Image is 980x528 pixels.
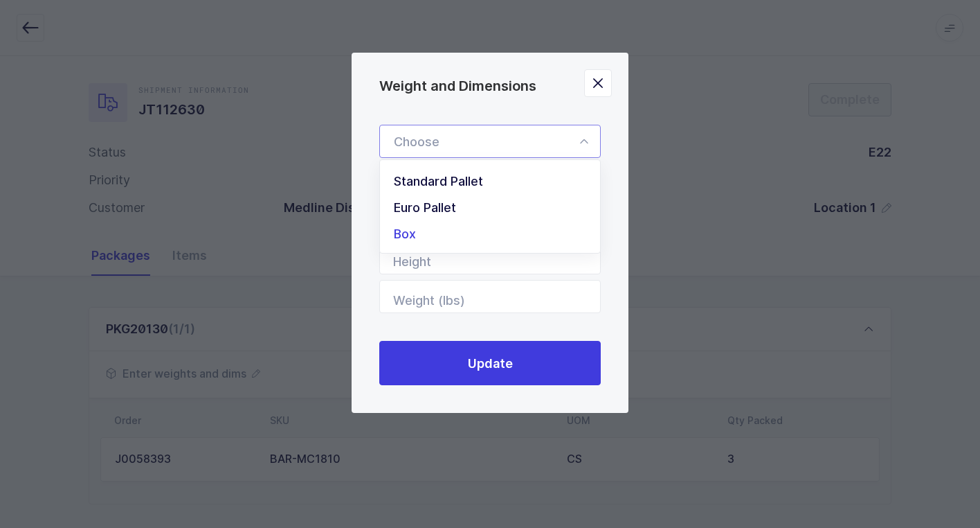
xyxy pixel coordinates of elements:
[584,69,612,97] button: Close
[379,280,601,313] input: Weight (lbs)
[394,227,416,241] span: Box
[352,53,628,413] div: Weight and Dimensions
[394,200,456,215] span: Euro Pallet
[379,241,601,274] input: Height
[394,174,483,188] span: Standard Pallet
[379,341,601,385] button: Update
[379,78,536,94] span: Weight and Dimensions
[468,355,513,372] span: Update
